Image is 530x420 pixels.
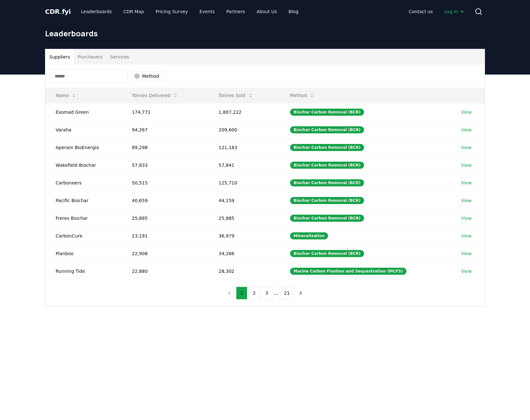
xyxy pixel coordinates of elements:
[151,6,193,17] a: Pricing Survey
[236,287,247,299] button: 1
[280,287,294,299] button: 21
[45,192,122,209] td: Pacific Biochar
[461,233,472,239] a: View
[285,89,320,102] button: Method
[60,8,62,15] span: .
[45,227,122,245] td: CarbonCure
[45,49,74,65] button: Suppliers
[274,289,279,297] li: ...
[461,250,472,257] a: View
[45,121,122,139] td: Varaha
[208,156,280,174] td: 57,841
[404,6,438,17] a: Contact us
[290,109,364,116] div: Biochar Carbon Removal (BCR)
[208,192,280,209] td: 44,159
[194,6,220,17] a: Events
[283,6,304,17] a: Blog
[122,174,208,192] td: 50,515
[208,121,280,139] td: 209,600
[404,6,470,17] nav: Main
[130,71,163,81] button: Method
[461,109,472,115] a: View
[208,139,280,156] td: 121,183
[118,6,149,17] a: CDR Map
[127,89,183,102] button: Tonnes Delivered
[122,103,208,121] td: 174,771
[45,103,122,121] td: Exomad Green
[290,232,328,239] div: Mineralization
[45,156,122,174] td: Wakefield Biochar
[439,6,470,17] a: Log in
[106,49,133,65] button: Services
[461,180,472,186] a: View
[45,174,122,192] td: Carboneers
[290,162,364,169] div: Biochar Carbon Removal (BCR)
[261,287,272,299] button: 3
[45,28,485,39] h1: Leaderboards
[45,209,122,227] td: Freres Biochar
[290,197,364,204] div: Biochar Carbon Removal (BCR)
[295,287,306,299] button: next page
[76,6,117,17] a: Leaderboards
[122,121,208,139] td: 94,267
[122,192,208,209] td: 40,659
[76,6,304,17] nav: Main
[122,156,208,174] td: 57,833
[208,209,280,227] td: 25,885
[122,262,208,280] td: 22,880
[74,49,106,65] button: Purchasers
[45,139,122,156] td: Aperam BioEnergia
[45,8,71,15] span: CDR fyi
[290,215,364,222] div: Biochar Carbon Removal (BCR)
[290,250,364,257] div: Biochar Carbon Removal (BCR)
[251,6,282,17] a: About Us
[290,268,407,275] div: Marine Carbon Fixation and Sequestration (MCFS)
[221,6,250,17] a: Partners
[122,209,208,227] td: 25,885
[290,144,364,151] div: Biochar Carbon Removal (BCR)
[50,89,82,102] button: Name
[249,287,260,299] button: 2
[122,227,208,245] td: 23,191
[122,139,208,156] td: 89,298
[208,227,280,245] td: 36,979
[45,7,71,16] a: CDR.fyi
[208,103,280,121] td: 1,807,222
[290,179,364,186] div: Biochar Carbon Removal (BCR)
[45,245,122,262] td: Planboo
[461,162,472,168] a: View
[208,174,280,192] td: 125,710
[290,126,364,133] div: Biochar Carbon Removal (BCR)
[461,144,472,151] a: View
[461,197,472,204] a: View
[208,262,280,280] td: 28,302
[461,215,472,221] a: View
[45,262,122,280] td: Running Tide
[122,245,208,262] td: 22,908
[444,8,464,15] span: Log in
[214,89,258,102] button: Tonnes Sold
[461,127,472,133] a: View
[461,268,472,274] a: View
[208,245,280,262] td: 34,266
